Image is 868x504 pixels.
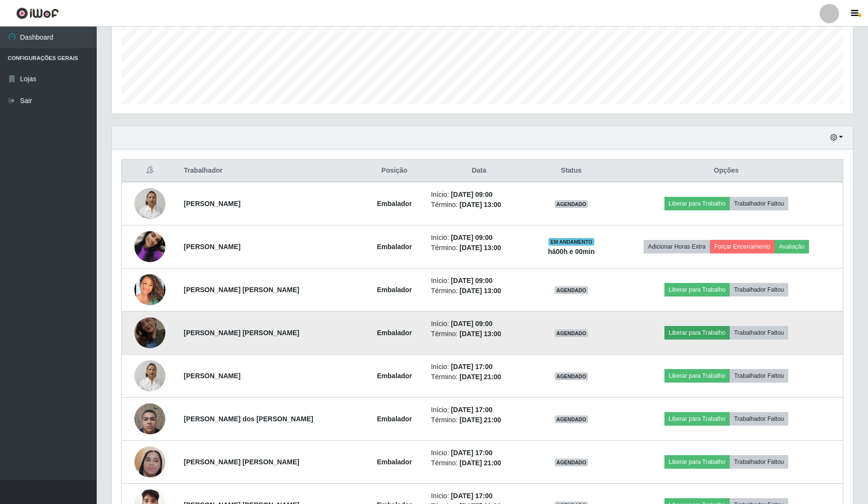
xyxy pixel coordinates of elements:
strong: Embalador [377,243,412,251]
time: [DATE] 21:00 [459,416,501,424]
span: AGENDADO [555,329,588,337]
button: Trabalhador Faltou [730,326,788,340]
strong: [PERSON_NAME] dos [PERSON_NAME] [184,415,313,423]
li: Início: [431,491,527,501]
img: 1756742293072.jpeg [134,305,165,360]
time: [DATE] 17:00 [451,449,492,457]
li: Término: [431,243,527,253]
button: Liberar para Trabalho [664,369,730,383]
button: Liberar para Trabalho [664,326,730,340]
strong: [PERSON_NAME] [PERSON_NAME] [184,286,299,294]
time: [DATE] 13:00 [459,201,501,208]
button: Forçar Encerramento [710,240,775,253]
li: Término: [431,200,527,210]
button: Trabalhador Faltou [730,197,788,210]
strong: Embalador [377,458,412,466]
li: Início: [431,362,527,372]
span: AGENDADO [555,372,588,380]
time: [DATE] 17:00 [451,492,492,500]
img: 1758632376156.jpeg [134,398,165,439]
li: Término: [431,286,527,296]
strong: há 00 h e 00 min [548,248,595,255]
th: Posição [364,160,425,182]
button: Liberar para Trabalho [664,455,730,469]
button: Liberar para Trabalho [664,412,730,426]
li: Início: [431,233,527,243]
button: Trabalhador Faltou [730,412,788,426]
time: [DATE] 17:00 [451,406,492,414]
li: Início: [431,276,527,286]
strong: Embalador [377,200,412,208]
strong: [PERSON_NAME] [184,372,240,380]
button: Adicionar Horas Extra [644,240,710,253]
button: Trabalhador Faltou [730,283,788,296]
strong: Embalador [377,286,412,294]
button: Liberar para Trabalho [664,197,730,210]
strong: Embalador [377,329,412,337]
strong: Embalador [377,372,412,380]
strong: Embalador [377,415,412,423]
strong: [PERSON_NAME] [PERSON_NAME] [184,329,299,337]
button: Trabalhador Faltou [730,455,788,469]
li: Início: [431,448,527,458]
time: [DATE] 09:00 [451,234,492,241]
img: 1739383182576.jpeg [134,428,165,496]
span: AGENDADO [555,415,588,423]
span: AGENDADO [555,200,588,208]
time: [DATE] 09:00 [451,277,492,284]
time: [DATE] 13:00 [459,287,501,295]
th: Opções [610,160,843,182]
th: Status [533,160,610,182]
button: Avaliação [775,240,809,253]
th: Data [425,160,533,182]
img: 1704842067547.jpeg [134,219,165,274]
img: 1712344529045.jpeg [134,274,165,305]
img: 1675303307649.jpeg [134,355,165,396]
time: [DATE] 09:00 [451,320,492,327]
li: Término: [431,329,527,339]
img: 1675303307649.jpeg [134,183,165,224]
strong: [PERSON_NAME] [184,243,240,251]
li: Início: [431,190,527,200]
time: [DATE] 21:00 [459,459,501,467]
span: AGENDADO [555,286,588,294]
span: AGENDADO [555,459,588,466]
time: [DATE] 21:00 [459,373,501,381]
li: Término: [431,415,527,425]
time: [DATE] 13:00 [459,244,501,252]
span: EM ANDAMENTO [548,238,594,246]
time: [DATE] 13:00 [459,330,501,338]
th: Trabalhador [178,160,364,182]
strong: [PERSON_NAME] [184,200,240,208]
button: Trabalhador Faltou [730,369,788,383]
img: CoreUI Logo [16,7,59,19]
li: Término: [431,372,527,382]
button: Liberar para Trabalho [664,283,730,296]
strong: [PERSON_NAME] [PERSON_NAME] [184,458,299,466]
time: [DATE] 17:00 [451,363,492,371]
li: Início: [431,319,527,329]
li: Término: [431,458,527,468]
time: [DATE] 09:00 [451,191,492,198]
li: Início: [431,405,527,415]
